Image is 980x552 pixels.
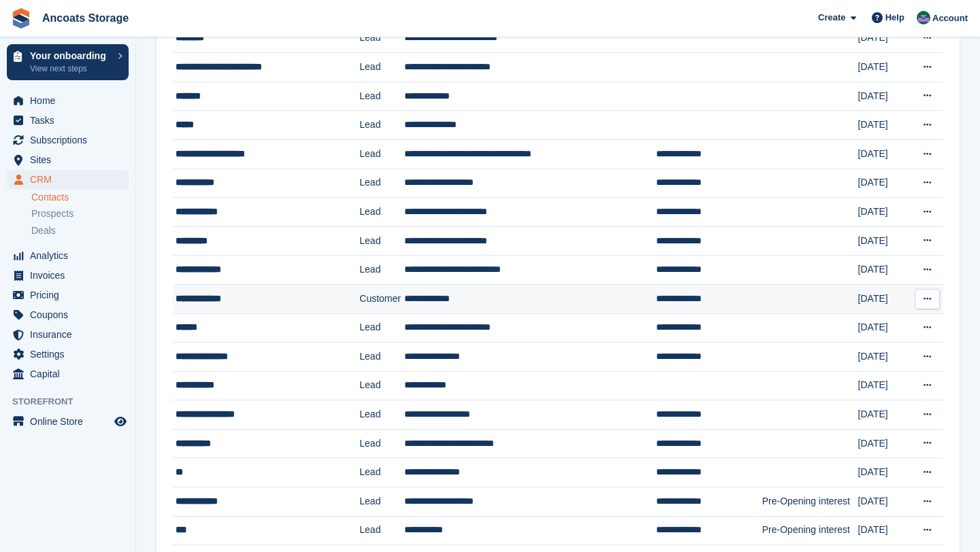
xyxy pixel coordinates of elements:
td: Lead [359,343,404,372]
td: Lead [359,313,404,343]
td: Lead [359,111,404,140]
span: Online Store [30,412,112,431]
p: Your onboarding [30,51,111,61]
img: stora-icon-8386f47178a22dfd0bd8f6a31ec36ba5ce8667c1dd55bd0f319d3a0aa187defe.svg [11,8,31,29]
a: menu [7,345,129,364]
a: Ancoats Storage [37,7,134,29]
span: Help [885,11,904,24]
a: Preview store [112,413,129,430]
a: menu [7,266,129,285]
span: Create [818,11,845,24]
span: Capital [30,364,112,383]
a: Contacts [31,191,129,204]
a: Deals [31,224,129,238]
td: Customer [359,284,404,313]
td: [DATE] [858,82,913,111]
td: [DATE] [858,256,913,285]
td: [DATE] [858,198,913,227]
td: [DATE] [858,53,913,82]
span: Prospects [31,207,73,220]
td: [DATE] [858,516,913,545]
span: Storefront [12,395,135,409]
td: Lead [359,53,404,82]
a: menu [7,286,129,305]
span: Coupons [30,305,112,324]
span: Settings [30,345,112,364]
span: Tasks [30,111,112,130]
td: [DATE] [858,487,913,517]
td: Lead [359,487,404,517]
td: [DATE] [858,458,913,487]
span: Account [932,12,968,25]
span: Pricing [30,286,112,305]
td: Lead [359,400,404,430]
span: Analytics [30,246,112,265]
span: Home [30,91,112,110]
td: [DATE] [858,139,913,169]
a: menu [7,305,129,324]
td: [DATE] [858,226,913,256]
td: Lead [359,429,404,458]
td: [DATE] [858,429,913,458]
td: Lead [359,24,404,53]
td: [DATE] [858,24,913,53]
a: menu [7,412,129,431]
td: Lead [359,371,404,400]
span: CRM [30,170,112,189]
span: Insurance [30,325,112,344]
td: [DATE] [858,284,913,313]
td: Lead [359,139,404,169]
td: Lead [359,198,404,227]
span: Subscriptions [30,131,112,150]
td: [DATE] [858,313,913,343]
span: Sites [30,150,112,169]
td: [DATE] [858,343,913,372]
td: Lead [359,169,404,198]
span: Invoices [30,266,112,285]
td: [DATE] [858,169,913,198]
td: Pre-Opening interest [762,516,858,545]
a: menu [7,325,129,344]
a: menu [7,131,129,150]
td: Lead [359,458,404,487]
td: Lead [359,516,404,545]
td: [DATE] [858,371,913,400]
td: Pre-Opening interest [762,487,858,517]
td: Lead [359,226,404,256]
td: Lead [359,82,404,111]
a: menu [7,111,129,130]
a: menu [7,246,129,265]
a: Prospects [31,207,129,221]
a: Your onboarding View next steps [7,44,129,80]
a: menu [7,170,129,189]
td: [DATE] [858,111,913,140]
td: Lead [359,256,404,285]
a: menu [7,91,129,110]
a: menu [7,150,129,169]
td: [DATE] [858,400,913,430]
p: View next steps [30,63,111,75]
span: Deals [31,224,56,237]
a: menu [7,364,129,383]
